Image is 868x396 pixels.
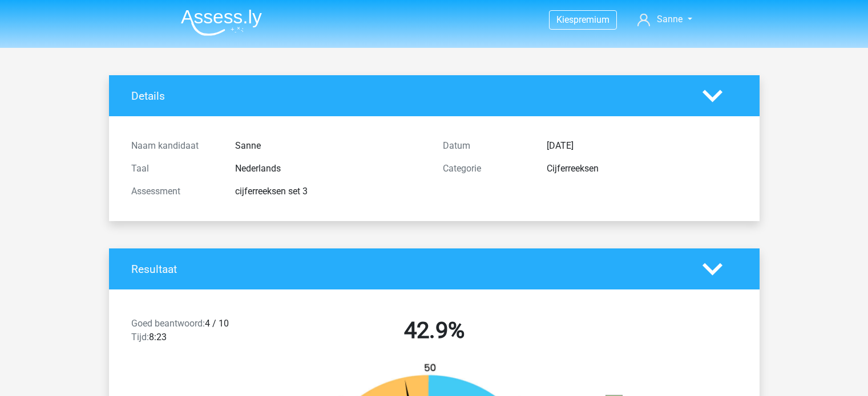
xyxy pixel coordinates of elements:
img: Assessly [181,9,262,36]
div: Assessment [123,185,227,198]
div: Sanne [227,139,434,153]
span: Goed beantwoord: [131,318,205,329]
a: Kiespremium [550,12,616,27]
div: cijferreeksen set 3 [227,185,434,198]
div: Datum [434,139,538,153]
span: Tijd: [131,332,149,342]
span: premium [574,14,609,25]
div: Naam kandidaat [123,139,227,153]
a: Sanne [633,13,696,26]
div: Nederlands [227,162,434,175]
h4: Resultaat [131,263,685,276]
div: Taal [123,162,227,175]
span: Kies [556,14,574,25]
div: Categorie [434,162,538,175]
h4: Details [131,89,685,103]
div: 4 / 10 8:23 [123,317,278,349]
h2: 42.9% [287,317,582,344]
span: Sanne [657,14,683,25]
div: [DATE] [538,139,746,153]
div: Cijferreeksen [538,162,746,175]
